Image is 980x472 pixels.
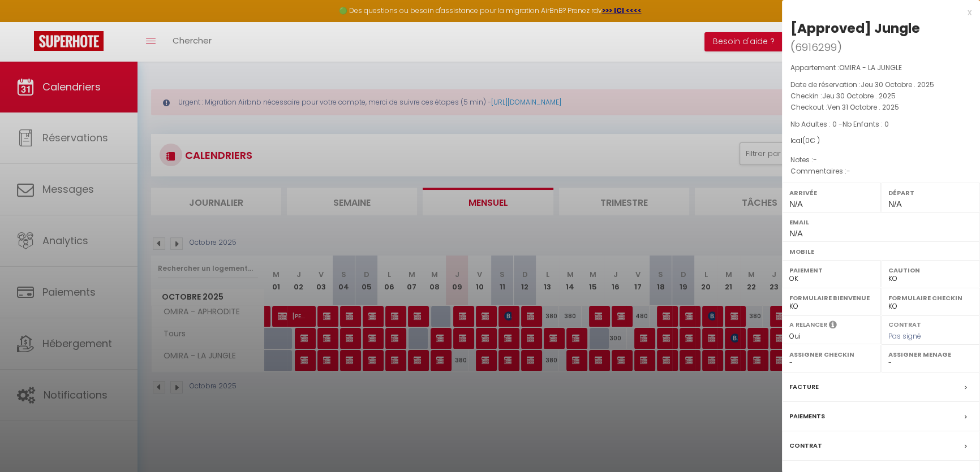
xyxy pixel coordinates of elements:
label: Contrat [888,320,921,327]
span: 0 [805,136,810,145]
span: N/A [888,200,901,209]
p: Commentaires : [790,166,972,177]
div: x [782,6,972,19]
p: Checkin : [790,90,972,102]
label: Paiements [789,410,825,422]
label: Facture [789,381,819,393]
label: Assigner Menage [888,349,973,360]
span: - [846,166,850,176]
span: N/A [789,229,802,238]
label: Paiement [789,265,874,276]
span: ( ) [790,39,842,55]
label: Arrivée [789,187,874,198]
label: Assigner Checkin [789,349,874,360]
div: [Approved] Jungle [790,19,920,37]
label: Mobile [789,246,973,257]
i: Sélectionner OUI si vous souhaiter envoyer les séquences de messages post-checkout [829,320,837,332]
label: Formulaire Bienvenue [789,292,874,304]
span: OMIRA - LA JUNGLE [839,63,902,72]
label: A relancer [789,320,827,330]
label: Formulaire Checkin [888,292,973,304]
label: Email [789,216,973,228]
span: Nb Adultes : 0 - [790,119,889,129]
span: Pas signé [888,331,921,341]
span: ( € ) [802,136,820,145]
label: Départ [888,187,973,198]
span: Jeu 30 Octobre . 2025 [822,91,896,101]
span: Ven 31 Octobre . 2025 [827,102,899,112]
p: Checkout : [790,102,972,113]
label: Caution [888,265,973,276]
label: Contrat [789,440,822,452]
span: 6916299 [795,40,837,54]
p: Date de réservation : [790,79,972,90]
p: Appartement : [790,62,972,73]
span: - [813,155,817,164]
span: N/A [789,200,802,209]
span: Jeu 30 Octobre . 2025 [861,80,934,89]
span: Nb Enfants : 0 [843,119,889,129]
p: Notes : [790,154,972,166]
div: Ical [790,136,972,146]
